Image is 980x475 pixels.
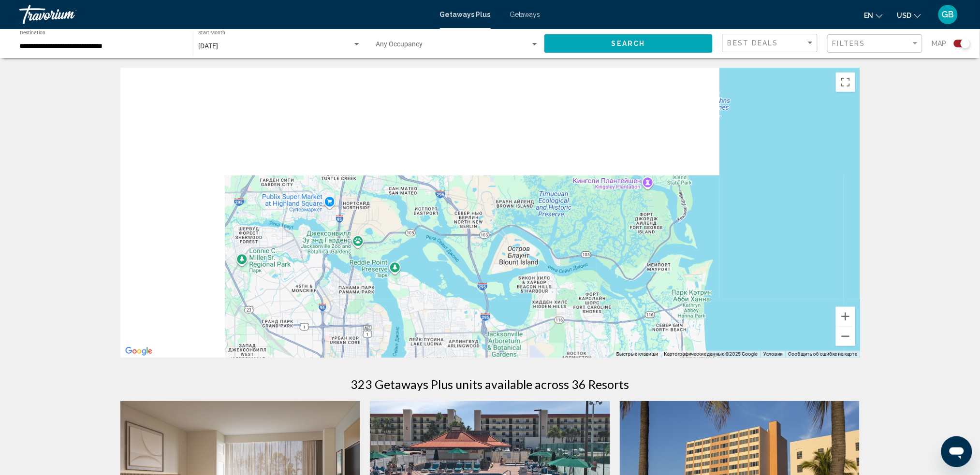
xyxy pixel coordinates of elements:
[789,351,857,357] a: Сообщить об ошибке на карте
[440,11,491,18] a: Getaways Plus
[19,5,430,24] a: Travorium
[897,8,921,22] button: Change currency
[123,345,155,358] img: Google
[836,327,855,346] button: Уменьшить
[728,39,778,47] span: Best Deals
[616,351,658,358] button: Быстрые клавиши
[864,8,883,22] button: Change language
[833,40,865,47] span: Filters
[942,10,954,19] span: GB
[836,307,855,326] button: Увеличить
[351,377,629,391] h1: 323 Getaways Plus units available across 36 Resorts
[510,11,541,18] a: Getaways
[763,351,783,357] a: Условия (ссылка откроется в новой вкладке)
[864,12,874,19] span: en
[827,34,922,54] button: Filter
[932,37,947,50] span: Map
[544,34,713,52] button: Search
[123,345,155,358] a: Открыть эту область в Google Картах (в новом окне)
[664,351,758,357] span: Картографические данные ©2025 Google
[612,40,645,48] span: Search
[198,42,218,50] span: [DATE]
[897,12,912,19] span: USD
[728,39,815,47] mat-select: Sort by
[936,4,961,25] button: User Menu
[836,72,855,92] button: Включить полноэкранный режим
[941,436,972,467] iframe: Кнопка запуска окна обмена сообщениями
